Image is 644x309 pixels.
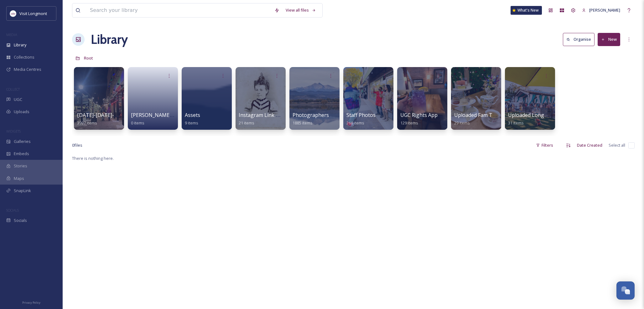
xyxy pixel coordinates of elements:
[84,55,93,61] span: Root
[19,11,47,16] span: Visit Longmont
[77,112,163,126] a: [DATE]-[DATE]-ugc-rights-approved3997 items
[14,54,34,60] span: Collections
[508,112,575,126] a: Uploaded Longmont Folders31 items
[6,32,17,37] span: MEDIA
[511,6,542,15] a: What's New
[87,3,271,17] input: Search your library
[533,139,556,151] div: Filters
[400,112,471,118] span: UGC Rights Approved Content
[131,112,195,118] span: [PERSON_NAME] Collective
[14,163,27,169] span: Stories
[346,120,364,126] span: 268 items
[131,120,144,126] span: 0 items
[6,208,19,212] span: SOCIALS
[400,112,471,126] a: UGC Rights Approved Content129 items
[346,112,376,126] a: Staff Photos268 items
[598,33,620,46] button: New
[589,7,620,13] span: [PERSON_NAME]
[293,112,329,126] a: Photographers1885 items
[609,142,625,148] span: Select all
[14,109,29,115] span: Uploads
[72,155,114,161] span: There is nothing here.
[14,217,27,223] span: Socials
[22,301,40,305] span: Privacy Policy
[293,120,313,126] span: 1885 items
[283,4,319,16] a: View all files
[10,10,16,17] img: longmont.jpg
[14,97,22,102] span: UGC
[185,112,200,118] span: Assets
[563,33,595,46] button: Organise
[185,120,198,126] span: 9 items
[14,139,31,144] span: Galleries
[579,4,623,16] a: [PERSON_NAME]
[239,112,287,118] span: Instagram Link Tree
[6,129,21,134] span: WIDGETS
[14,66,41,72] span: Media Centres
[22,298,40,306] a: Privacy Policy
[574,139,605,151] div: Date Created
[72,142,82,148] span: 0 file s
[14,42,26,48] span: Library
[454,112,519,126] a: Uploaded Fam Tour Photos29 items
[77,120,97,126] span: 3997 items
[508,120,524,126] span: 31 items
[6,87,20,92] span: COLLECT
[508,112,575,118] span: Uploaded Longmont Folders
[91,30,128,49] a: Library
[239,120,254,126] span: 21 items
[131,112,195,126] a: [PERSON_NAME] Collective0 items
[400,120,418,126] span: 129 items
[77,112,163,118] span: [DATE]-[DATE]-ugc-rights-approved
[563,33,598,46] a: Organise
[454,112,519,118] span: Uploaded Fam Tour Photos
[293,112,329,118] span: Photographers
[14,188,31,194] span: SnapLink
[239,112,287,126] a: Instagram Link Tree21 items
[84,54,93,62] a: Root
[14,175,24,181] span: Maps
[346,112,376,118] span: Staff Photos
[185,112,200,126] a: Assets9 items
[14,151,29,157] span: Embeds
[454,120,470,126] span: 29 items
[616,281,635,300] button: Open Chat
